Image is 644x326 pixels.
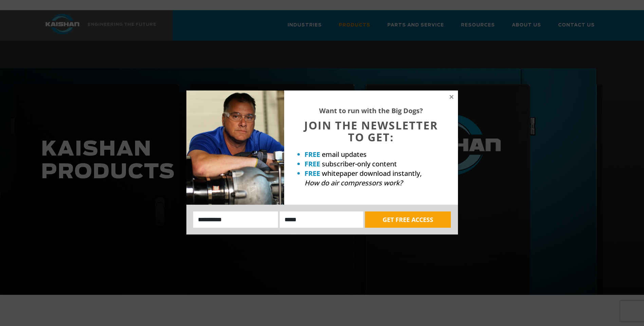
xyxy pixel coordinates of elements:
[304,118,438,144] span: JOIN THE NEWSLETTER TO GET:
[365,211,451,228] button: GET FREE ACCESS
[305,159,320,168] strong: FREE
[319,106,423,115] strong: Want to run with the Big Dogs?
[305,150,320,159] strong: FREE
[448,94,455,100] button: Close
[280,211,363,228] input: Email
[322,159,397,168] span: subscriber-only content
[322,169,422,178] span: whitepaper download instantly,
[193,211,278,228] input: Name:
[322,150,367,159] span: email updates
[305,178,403,187] em: How do air compressors work?
[305,169,320,178] strong: FREE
